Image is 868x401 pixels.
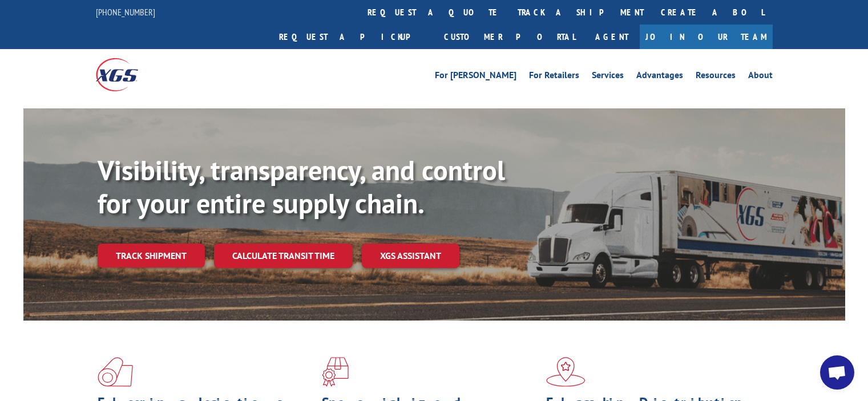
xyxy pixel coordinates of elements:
a: For Retailers [529,71,579,83]
a: Resources [696,71,736,83]
a: Join Our Team [640,25,773,49]
a: [PHONE_NUMBER] [96,6,155,18]
a: Track shipment [98,244,205,268]
img: xgs-icon-flagship-distribution-model-red [546,357,586,387]
a: Advantages [636,71,683,83]
a: For [PERSON_NAME] [435,71,516,83]
a: Calculate transit time [214,244,353,268]
b: Visibility, transparency, and control for your entire supply chain. [98,152,505,221]
a: Services [592,71,624,83]
a: About [748,71,773,83]
a: Agent [584,25,640,49]
div: Open chat [820,355,854,390]
img: xgs-icon-total-supply-chain-intelligence-red [98,357,133,387]
a: Request a pickup [271,25,435,49]
a: XGS ASSISTANT [362,244,459,268]
a: Customer Portal [435,25,584,49]
img: xgs-icon-focused-on-flooring-red [322,357,349,387]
